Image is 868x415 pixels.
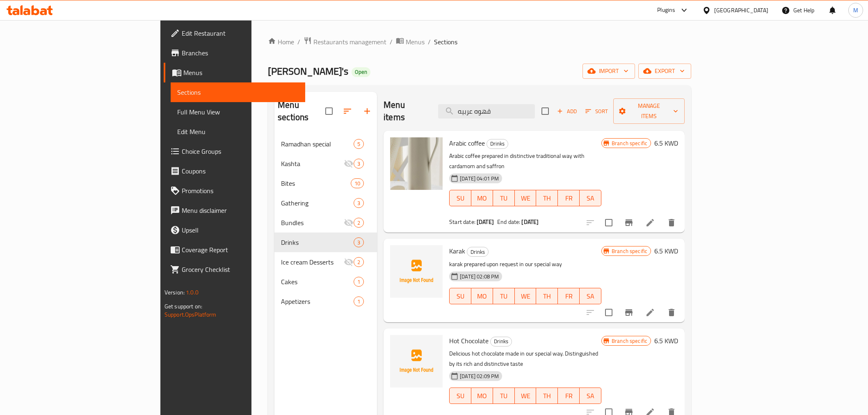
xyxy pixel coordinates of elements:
[268,36,691,47] nav: breadcrumb
[390,37,393,47] li: /
[182,245,299,255] span: Coverage Report
[354,218,364,228] div: items
[354,199,363,207] span: 3
[654,137,678,149] h6: 6.5 KWD
[638,64,691,79] button: export
[580,105,613,118] span: Sort items
[620,101,678,121] span: Manage items
[561,290,576,302] span: FR
[164,161,305,181] a: Coupons
[351,180,363,187] span: 10
[608,247,651,255] span: Branch specific
[434,37,457,47] span: Sections
[268,62,348,80] span: [PERSON_NAME]'s
[438,104,535,119] input: search
[493,288,515,304] button: TU
[171,122,305,141] a: Edit Menu
[164,287,185,298] span: Version:
[554,105,580,118] span: Add item
[171,102,305,122] a: Full Menu View
[164,240,305,260] a: Coverage Report
[453,192,468,204] span: SU
[449,288,471,304] button: SU
[613,98,685,124] button: Manage items
[477,217,494,227] b: [DATE]
[467,247,489,257] div: Drinks
[281,198,354,208] div: Gathering
[580,288,601,304] button: SA
[583,390,598,402] span: SA
[558,288,580,304] button: FR
[589,66,628,76] span: import
[515,388,537,404] button: WE
[384,99,428,123] h2: Menu items
[281,218,344,228] span: Bundles
[449,335,489,347] span: Hot Chocolate
[583,290,598,302] span: SA
[449,190,471,206] button: SU
[274,131,377,315] nav: Menu sections
[352,67,370,77] div: Open
[354,277,364,287] div: items
[490,337,512,347] div: Drinks
[457,372,502,380] span: [DATE] 02:09 PM
[274,173,377,193] div: Bites10
[539,192,555,204] span: TH
[354,298,363,306] span: 1
[274,154,377,173] div: Kashta3
[583,105,610,118] button: Sort
[354,257,364,267] div: items
[354,139,364,149] div: items
[338,101,357,121] span: Sort sections
[406,37,425,47] span: Menus
[274,272,377,292] div: Cakes1
[539,290,555,302] span: TH
[281,237,354,247] div: Drinks
[164,43,305,63] a: Branches
[496,290,512,302] span: TU
[182,225,299,235] span: Upsell
[164,181,305,201] a: Promotions
[457,175,502,182] span: [DATE] 04:01 PM
[281,257,344,267] span: Ice cream Desserts
[556,107,578,116] span: Add
[396,36,425,47] a: Menus
[487,139,508,149] div: Drinks
[164,201,305,220] a: Menu disclaimer
[354,258,363,266] span: 2
[274,193,377,213] div: Gathering3
[344,257,354,267] svg: Inactive section
[164,260,305,279] a: Grocery Checklist
[619,303,639,322] button: Branch-specific-item
[662,303,681,322] button: delete
[182,146,299,156] span: Choice Groups
[354,219,363,227] span: 2
[344,218,354,228] svg: Inactive section
[536,288,558,304] button: TH
[281,277,354,287] span: Cakes
[281,296,354,306] span: Appetizers
[521,217,539,227] b: [DATE]
[183,68,299,78] span: Menus
[351,178,364,188] div: items
[645,218,655,228] a: Edit menu item
[274,213,377,233] div: Bundles2
[354,160,363,168] span: 3
[354,296,364,306] div: items
[471,190,493,206] button: MO
[493,388,515,404] button: TU
[354,198,364,208] div: items
[714,6,768,15] div: [GEOGRAPHIC_DATA]
[453,390,468,402] span: SU
[281,159,344,169] span: Kashta
[171,82,305,102] a: Sections
[390,137,443,190] img: Arabic coffee
[453,290,468,302] span: SU
[274,233,377,252] div: Drinks3
[645,66,685,76] span: export
[497,217,520,227] span: End date:
[304,36,386,47] a: Restaurants management
[182,28,299,38] span: Edit Restaurant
